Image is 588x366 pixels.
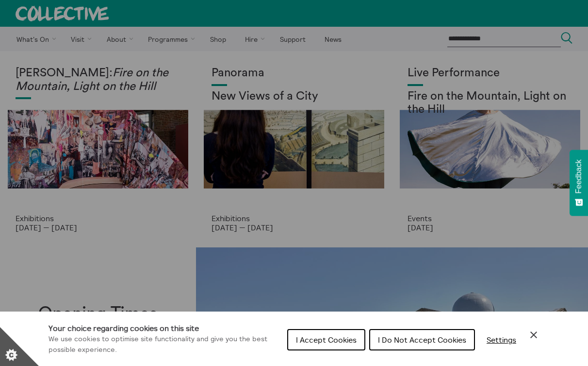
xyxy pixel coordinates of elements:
[369,329,475,350] button: I Do Not Accept Cookies
[296,335,357,345] span: I Accept Cookies
[570,150,588,216] button: Feedback - Show survey
[49,334,279,355] p: We use cookies to optimise site functionality and give you the best possible experience.
[487,335,516,345] span: Settings
[479,330,524,349] button: Settings
[49,322,279,334] h1: Your choice regarding cookies on this site
[528,329,539,341] button: Close Cookie Control
[287,329,365,350] button: I Accept Cookies
[378,335,466,345] span: I Do Not Accept Cookies
[574,159,583,193] span: Feedback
